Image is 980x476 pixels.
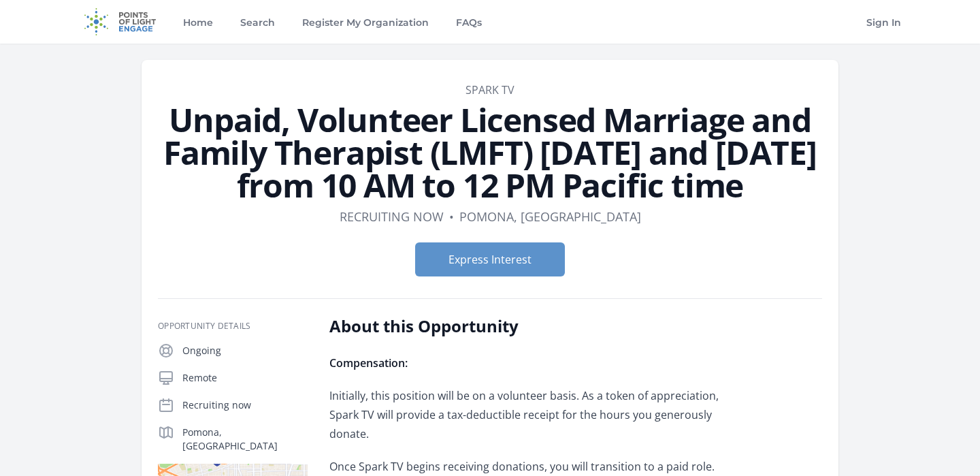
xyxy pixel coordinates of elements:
p: Pomona, [GEOGRAPHIC_DATA] [182,426,308,453]
p: Initially, this position will be on a volunteer basis. As a token of appreciation, Spark TV will ... [329,386,728,443]
strong: Compensation: [329,355,408,370]
p: Remote [182,371,308,385]
dd: Recruiting now [340,207,444,226]
div: • [449,207,454,226]
h3: Opportunity Details [158,321,308,332]
h1: Unpaid, Volunteer Licensed Marriage and Family Therapist (LMFT) [DATE] and [DATE] from 10 AM to 1... [158,104,822,202]
p: Recruiting now [182,398,308,412]
dd: Pomona, [GEOGRAPHIC_DATA] [459,207,641,226]
button: Express Interest [415,242,565,276]
a: Spark TV [465,82,514,97]
h2: About this Opportunity [329,315,728,337]
p: Ongoing [182,344,308,358]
